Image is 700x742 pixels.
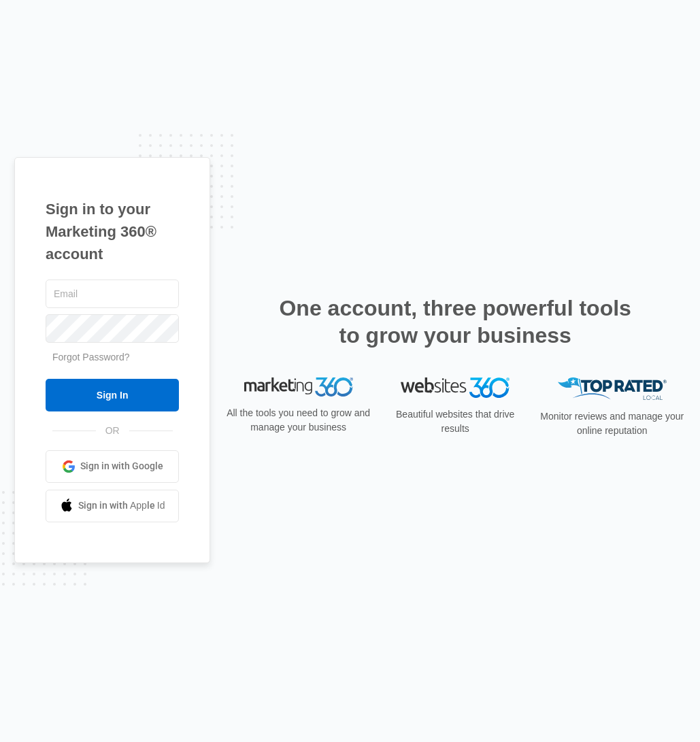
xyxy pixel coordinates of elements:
p: Monitor reviews and manage your online reputation [538,409,686,438]
img: Websites 360 [401,377,510,397]
input: Email [46,280,179,308]
a: Sign in with Google [46,450,179,483]
a: Sign in with Apple Id [46,490,179,522]
img: Top Rated Local [558,377,667,400]
input: Sign In [46,379,179,411]
h1: Sign in to your Marketing 360® account [46,198,179,265]
span: Sign in with Apple Id [78,499,165,513]
img: Marketing 360 [244,377,353,397]
span: Sign in with Google [80,459,163,473]
p: All the tools you need to grow and manage your business [224,406,372,435]
h2: One account, three powerful tools to grow your business [275,294,635,349]
a: Forgot Password? [52,352,130,362]
span: OR [96,424,129,438]
p: Beautiful websites that drive results [382,407,529,436]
